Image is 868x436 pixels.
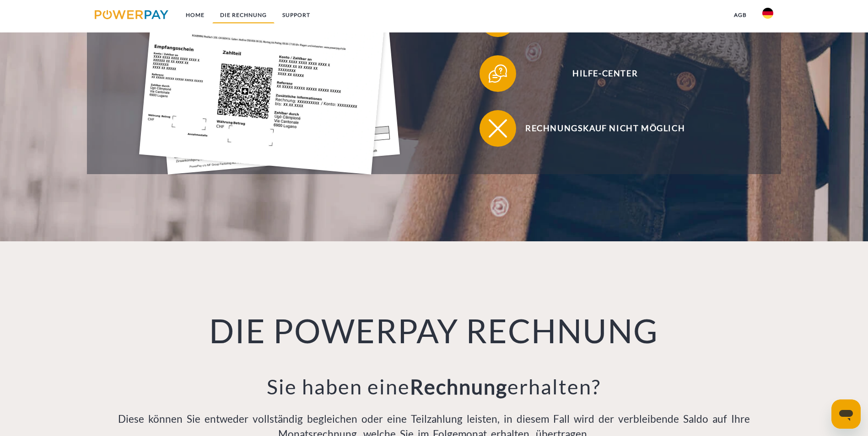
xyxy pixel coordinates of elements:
[410,374,507,399] b: Rechnung
[726,7,755,23] a: agb
[493,55,717,92] span: Hilfe-Center
[480,0,717,37] button: Rechnungsbeanstandung
[212,7,275,23] a: DIE RECHNUNG
[95,10,168,19] img: logo-powerpay.svg
[275,7,318,23] a: SUPPORT
[762,8,773,19] img: de
[178,7,212,23] a: Home
[493,110,717,147] span: Rechnungskauf nicht möglich
[480,55,717,92] button: Hilfe-Center
[831,399,861,429] iframe: Schaltfläche zum Öffnen des Messaging-Fensters
[113,374,755,399] h3: Sie haben eine erhalten?
[480,110,717,147] button: Rechnungskauf nicht möglich
[486,117,509,140] img: qb_close.svg
[113,310,755,351] h1: DIE POWERPAY RECHNUNG
[486,62,509,85] img: qb_help.svg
